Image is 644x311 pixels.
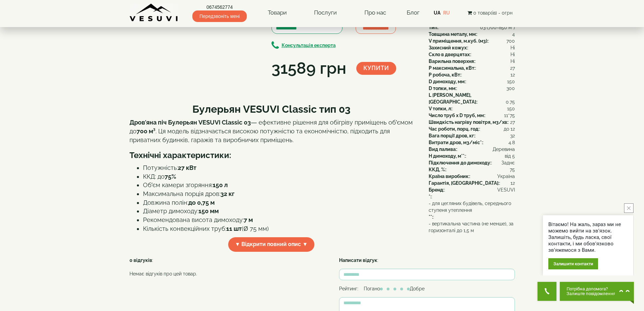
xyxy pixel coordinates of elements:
[192,4,247,10] a: 0674562774
[429,71,515,78] div: :
[429,173,515,180] div: :
[429,140,483,145] b: Витрати дров, м3/міс*:
[192,103,351,115] b: Булерьян VESUVI Classic тип 03
[507,105,515,112] span: 150
[165,173,176,180] strong: 75%
[307,5,343,21] a: Послуги
[429,187,444,193] b: Бренд:
[429,153,466,159] b: H димоходу, м**:
[506,85,515,92] span: 300
[429,112,515,119] div: :
[429,174,470,179] b: Країна виробник:
[510,51,515,58] span: Ні
[429,159,515,166] div: :
[429,220,515,234] span: - вертикальна частина (не менше), за горизонталі до 1,5 м
[510,44,515,51] span: Ні
[510,180,515,186] span: 12
[188,199,215,206] strong: до 0,75 м
[429,51,515,58] div: :
[143,216,413,224] li: Рекомендована висота димоходу:
[429,193,515,200] div: :
[429,113,485,118] b: Число труб x D труб, мм:
[143,207,413,216] li: Діаметр димоходу:
[429,126,479,132] b: Час роботи, порц. год:
[356,62,396,75] button: Купити
[497,173,515,180] span: Україна
[244,216,253,223] strong: 7 м
[143,190,413,198] li: Максимальна порція дров:
[538,282,556,301] button: Get Call button
[567,287,616,291] span: Потрібна допомога?
[429,45,468,50] b: Захисний кожух:
[560,282,634,301] button: Chat button
[429,160,491,165] b: Підключення до димоходу:
[129,119,251,126] strong: Дров’яна піч Булерьян VESUVI Classic 03
[143,224,413,233] li: Кількість конвекційних труб: (Ø 75 мм)
[137,128,156,135] strong: 700 м³
[429,200,515,214] span: - для цегляних будівель, середнього ступеня утеплення
[429,58,515,65] div: :
[429,65,515,71] div: :
[434,10,440,16] a: UA
[143,181,413,190] li: Об’єм камери згоряння:
[220,190,235,197] strong: 32 кг
[429,132,515,139] div: :
[429,44,515,51] div: :
[429,105,515,112] div: :
[429,24,515,31] div: :
[143,172,413,181] li: ККД: до
[143,198,413,207] li: Довжина полін:
[213,181,228,188] strong: 150 л
[429,31,515,38] div: :
[407,9,420,16] a: Блог
[429,126,515,132] div: :
[429,79,466,84] b: D димоходу, мм:
[508,139,515,146] span: 4.8
[429,119,508,125] b: Швидкість нагріву повітря, м3/хв:
[429,180,499,186] b: Гарантія, [GEOGRAPHIC_DATA]:
[129,270,322,277] p: Немає відгуків про цей товар.
[339,257,515,264] div: :
[504,126,515,132] span: до 12
[510,119,515,126] span: 27
[271,57,346,80] div: 31589 грн
[429,38,515,44] div: :
[548,258,598,269] div: Залишити контакти
[493,146,515,153] span: Деревина
[198,207,219,215] strong: 150 мм
[510,166,515,173] span: 75
[473,10,512,16] span: 0 товар(ів) - 0грн
[429,92,515,105] div: :
[429,85,515,92] div: :
[429,92,477,105] b: L [PERSON_NAME], [GEOGRAPHIC_DATA]:
[506,38,515,44] span: 700
[501,159,515,166] span: Заднє
[226,225,242,232] strong: 11 шт
[143,163,413,172] li: Потужність:
[429,65,475,71] b: P максимальна, кВт:
[443,10,450,16] a: RU
[429,139,515,146] div: :
[429,119,515,126] div: :
[429,167,446,172] b: ККД, %:
[504,112,515,119] span: 11*75
[429,147,457,152] b: Вид палива:
[510,58,515,65] span: Ні
[429,86,456,91] b: D топки, мм:
[466,9,515,17] button: 0 товар(ів) - 0грн
[505,153,515,159] span: від 5
[129,118,413,144] p: — ефективне рішення для обігріву приміщень об’ємом до . Ця модель відзначається високою потужніст...
[480,24,515,31] span: 03 (700-850 м³)
[548,221,628,253] div: Вітаємо! На жаль, зараз ми не можемо вийти на зв'язок. Залишіть, будь ласка, свої контакти, і ми ...
[129,257,322,281] div: :
[429,106,452,111] b: V топки, л:
[510,65,515,71] span: 27
[512,31,515,38] span: 4
[429,200,515,220] div: :
[129,150,231,160] b: Технічні характеристики:
[429,25,438,30] b: Тип:
[429,186,515,193] div: :
[429,153,515,159] div: :
[429,133,475,138] b: Вага порції дров, кг:
[228,237,315,252] span: ▼ Відкрити повний опис ▼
